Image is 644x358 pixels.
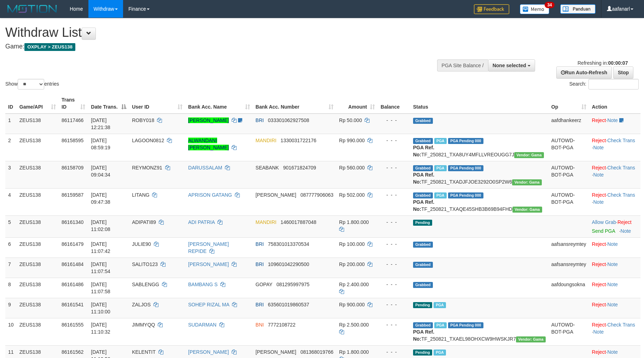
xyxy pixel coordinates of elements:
[589,258,640,278] td: ·
[413,329,434,342] b: PGA Ref. No:
[593,145,604,150] a: Note
[413,199,434,212] b: PGA Ref. No:
[88,93,129,114] th: Date Trans.: activate to sort column descending
[592,192,606,198] a: Reject
[339,138,365,143] span: Rp 990.000
[5,215,17,237] td: 5
[592,117,606,123] a: Reject
[256,261,264,267] span: BRI
[5,161,17,188] td: 3
[413,282,433,288] span: Grabbed
[413,118,433,124] span: Grabbed
[268,302,309,307] span: Copy 635601019860537 to clipboard
[381,281,407,288] div: - - -
[17,161,59,188] td: ZEUS138
[381,321,407,328] div: - - -
[256,192,296,198] span: [PERSON_NAME]
[381,191,407,198] div: - - -
[592,322,606,328] a: Reject
[381,241,407,248] div: - - -
[188,322,216,328] a: SUDARMAN
[24,43,75,51] span: OXPLAY > ZEUS138
[592,138,606,143] a: Reject
[5,298,17,318] td: 9
[62,192,83,198] span: 86159587
[62,241,83,247] span: 86161479
[592,302,606,307] a: Reject
[434,192,447,198] span: Marked by aafsolysreylen
[607,302,618,307] a: Note
[381,261,407,268] div: - - -
[593,199,604,205] a: Note
[268,261,309,267] span: Copy 109601042290500 to clipboard
[381,137,407,144] div: - - -
[91,138,110,150] span: [DATE] 08:59:19
[256,322,264,328] span: BNI
[589,134,640,161] td: · ·
[339,192,365,198] span: Rp 502.000
[91,302,110,314] span: [DATE] 11:10:00
[434,138,447,144] span: Marked by aafanarl
[413,220,432,226] span: Pending
[188,302,229,307] a: SOHEP RIZAL MA
[592,165,606,171] a: Reject
[17,114,59,134] td: ZEUS138
[132,349,156,355] span: KELENTIT
[18,79,44,89] select: Showentries
[62,282,83,287] span: 86161486
[283,165,316,171] span: Copy 901671824709 to clipboard
[589,215,640,237] td: ·
[339,349,369,355] span: Rp 1.800.000
[549,114,589,134] td: aafdhankeerz
[268,241,309,247] span: Copy 758301013370534 to clipboard
[413,302,432,308] span: Pending
[62,302,83,307] span: 86161541
[437,59,488,71] div: PGA Site Balance /
[607,282,618,287] a: Note
[339,117,362,123] span: Rp 50.000
[413,172,434,185] b: PGA Ref. No:
[549,258,589,278] td: aafsansreymtey
[589,188,640,215] td: · ·
[549,237,589,258] td: aafsansreymtey
[593,172,604,178] a: Note
[516,336,546,342] span: Vendor URL: https://trx31.1velocity.biz
[132,302,151,307] span: ZALJOS
[607,349,618,355] a: Note
[520,4,550,14] img: Button%20Memo.svg
[413,192,433,198] span: Grabbed
[378,93,410,114] th: Balance
[589,318,640,345] td: · ·
[589,237,640,258] td: ·
[62,165,83,171] span: 86158709
[253,93,336,114] th: Bank Acc. Number: activate to sort column ascending
[410,93,549,114] th: Status
[59,93,88,114] th: Trans ID: activate to sort column ascending
[62,219,83,225] span: 86161340
[410,134,549,161] td: TF_250821_TXA8UY4MFLLVREOUGG7J
[413,145,434,157] b: PGA Ref. No:
[448,165,483,171] span: PGA Pending
[549,134,589,161] td: AUTOWD-BOT-PGA
[268,117,309,123] span: Copy 033301062927508 to clipboard
[410,188,549,215] td: TF_250821_TXAQE45SHB3B69B94FHD
[129,93,185,114] th: User ID: activate to sort column ascending
[91,261,110,274] span: [DATE] 11:07:54
[188,261,229,267] a: [PERSON_NAME]
[410,161,549,188] td: TF_250821_TXADJFJOE3292O0SP2W6
[91,192,110,205] span: [DATE] 09:47:38
[434,165,447,171] span: Marked by aafpengsreynich
[512,207,542,213] span: Vendor URL: https://trx31.1velocity.biz
[434,302,446,308] span: Marked by aafpengsreynich
[132,192,150,198] span: LITANG
[256,219,277,225] span: MANDIRI
[512,179,542,185] span: Vendor URL: https://trx31.1velocity.biz
[132,261,158,267] span: SALITO123
[5,93,17,114] th: ID
[5,114,17,134] td: 1
[339,261,365,267] span: Rp 200.000
[300,349,333,355] span: Copy 081368019766 to clipboard
[62,261,83,267] span: 86161484
[62,322,83,328] span: 86161555
[613,67,633,79] a: Stop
